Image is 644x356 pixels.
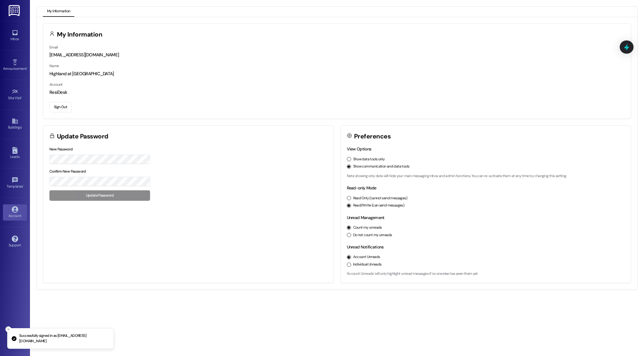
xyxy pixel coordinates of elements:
label: Show communication and data tools [353,164,409,169]
label: Unread Notifications [347,244,384,250]
label: Account [49,82,63,87]
div: ResiDesk [49,89,625,96]
a: Support [3,234,27,250]
a: Inbox [3,28,27,44]
span: • [27,66,28,70]
a: Buildings [3,116,27,132]
h3: Preferences [354,133,391,140]
button: Close toast [5,326,11,332]
span: • [22,95,22,99]
label: New Password [49,147,73,152]
label: Name [49,64,59,68]
img: ResiDesk Logo [9,5,21,16]
p: 'Account Unreads' will only highlight unread messages if no one else has seen them yet. [347,271,625,277]
label: Read-only Mode [347,185,377,191]
div: [EMAIL_ADDRESS][DOMAIN_NAME] [49,52,625,58]
button: My Information [43,7,74,17]
a: Templates • [3,175,27,191]
span: • [23,183,24,188]
h3: Update Password [57,133,108,140]
label: Confirm New Password [49,169,86,174]
label: Email [49,45,58,50]
p: Successfully signed in as [EMAIL_ADDRESS][DOMAIN_NAME] [19,333,109,344]
label: Do not count my unreads [353,233,392,238]
label: Read/Write (can send messages) [353,203,405,208]
label: Unread Management [347,215,385,220]
a: Site Visit • [3,87,27,103]
label: Individual Unreads [353,262,382,267]
p: Note: showing only data will hide your main messaging inbox and admin functions. You can re-activ... [347,174,625,179]
a: Leads [3,145,27,162]
label: Account Unreads [353,254,380,260]
label: Show data tools only [353,157,385,162]
label: View Options [347,146,371,152]
label: Read Only (cannot send messages) [353,196,407,201]
div: Highland at [GEOGRAPHIC_DATA] [49,71,625,77]
a: Account [3,204,27,221]
h3: My Information [57,31,102,38]
button: Sign Out [49,102,72,112]
label: Count my unreads [353,225,382,230]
